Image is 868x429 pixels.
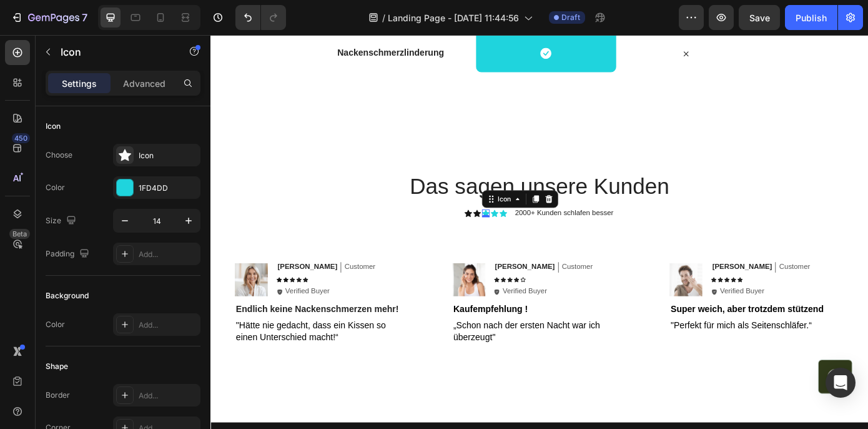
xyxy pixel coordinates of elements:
[46,121,61,132] div: Icon
[9,229,30,239] div: Beta
[46,390,70,401] div: Border
[46,290,89,301] div: Background
[561,12,580,23] span: Draft
[235,5,286,30] div: Undo/Redo
[347,198,459,208] p: 2000+ Kunden schlafen besser
[139,390,197,401] div: Add...
[139,150,197,161] div: Icon
[62,77,97,90] p: Settings
[277,326,444,350] span: „Schon nach der ersten Nacht war ich überzeugt"
[210,35,868,429] iframe: Design area
[400,259,435,270] p: Customer
[139,320,197,331] div: Add...
[27,260,65,298] img: gempages_575275635602096978-7785992e-9380-4264-abc6-ac0c84869b91.png
[785,5,837,30] button: Publish
[46,213,79,230] div: Size
[523,260,560,298] img: gempages_575275635602096978-40b1cdbf-181c-4ade-94b9-edd73df18d2d.png
[152,259,187,270] p: Customer
[275,260,313,298] img: gempages_575275635602096978-2c49cf57-edb5-4b82-9d77-b9f587291f21.png
[139,183,197,194] div: 1FD4DD
[123,77,165,90] p: Advanced
[46,149,72,161] div: Choose
[388,11,519,24] span: Landing Page - [DATE] 11:44:56
[46,361,68,372] div: Shape
[324,259,392,270] p: [PERSON_NAME]
[29,306,225,320] p: Endlich keine Nackenschmerzen mehr!
[61,44,167,59] p: Icon
[739,5,780,30] button: Save
[524,307,698,318] span: Super weich, aber trotzdem stützend
[139,249,197,260] div: Add...
[46,182,65,193] div: Color
[524,326,684,336] span: "Perfekt für mich als Seitenschläfer.“
[648,259,683,270] p: Customer
[826,368,856,398] div: Open Intercom Messenger
[12,155,737,190] h2: Das sagen unsere Kunden
[580,287,631,298] p: Verified Buyer
[85,287,136,298] p: Verified Buyer
[571,259,639,270] p: [PERSON_NAME]
[46,246,92,263] div: Padding
[82,10,87,25] p: 7
[333,287,383,298] p: Verified Buyer
[5,5,93,30] button: 7
[277,307,362,318] span: Kaufempfehlung !
[29,326,199,350] span: "Hätte nie gedacht, dass ein Kissen so einen Unterschied macht!“
[12,133,30,143] div: 450
[749,13,770,23] span: Save
[796,11,827,24] div: Publish
[46,319,65,330] div: Color
[382,11,385,24] span: /
[76,259,144,270] p: [PERSON_NAME]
